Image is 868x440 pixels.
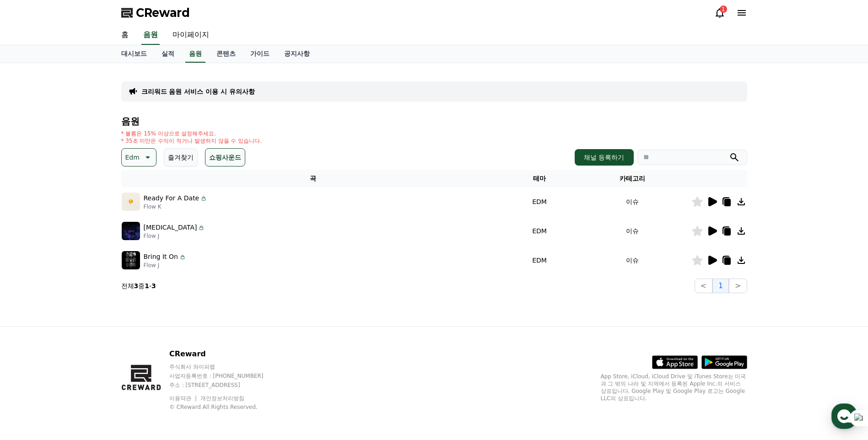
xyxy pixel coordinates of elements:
p: Ready For A Date [144,193,199,203]
button: 1 [712,279,729,293]
p: * 35초 미만은 수익이 적거나 발생하지 않을 수 있습니다. [121,137,262,145]
th: 카테고리 [574,170,691,187]
span: 홈 [29,304,34,311]
button: < [695,279,712,293]
a: 홈 [3,290,60,313]
img: music [122,222,140,240]
a: 개인정보처리방침 [200,395,244,402]
a: 마이페이지 [165,26,216,45]
a: 가이드 [243,45,277,63]
p: © CReward All Rights Reserved. [169,403,281,411]
a: 공지사항 [277,45,317,63]
a: 설정 [118,290,176,313]
a: CReward [121,5,190,20]
td: 이슈 [574,216,691,246]
img: music [122,251,140,269]
strong: 1 [145,282,149,290]
th: 테마 [505,170,573,187]
p: Flow K [144,203,208,210]
button: 즐겨찾기 [164,148,198,166]
button: 채널 등록하기 [575,149,633,166]
a: 콘텐츠 [209,45,243,63]
td: EDM [505,246,573,275]
p: Flow J [144,232,205,240]
span: CReward [136,5,190,20]
button: > [729,279,747,293]
td: 이슈 [574,246,691,275]
div: 1 [720,5,727,13]
a: 대화 [60,290,118,313]
p: Edm [125,151,140,164]
a: 대시보드 [114,45,154,63]
a: 이용약관 [169,395,198,402]
p: * 볼륨은 15% 이상으로 설정해주세요. [121,130,262,137]
strong: 3 [151,282,156,290]
td: 이슈 [574,187,691,216]
p: [MEDICAL_DATA] [144,223,197,232]
a: 음원 [185,45,205,63]
button: Edm [121,148,156,166]
a: 음원 [141,26,160,45]
p: Flow J [144,262,186,269]
img: music [122,193,140,211]
p: App Store, iCloud, iCloud Drive 및 iTunes Store는 미국과 그 밖의 나라 및 지역에서 등록된 Apple Inc.의 서비스 상표입니다. Goo... [601,373,747,402]
p: 주식회사 와이피랩 [169,363,281,370]
a: 1 [714,7,725,18]
a: 크리워드 음원 서비스 이용 시 유의사항 [141,87,255,96]
a: 홈 [114,26,136,45]
td: EDM [505,187,573,216]
p: CReward [169,349,281,360]
button: 쇼핑사운드 [205,148,245,166]
h4: 음원 [121,116,747,126]
strong: 3 [134,282,139,290]
a: 실적 [154,45,182,63]
p: 주소 : [STREET_ADDRESS] [169,381,281,389]
p: 전체 중 - [121,281,156,290]
th: 곡 [121,170,506,187]
p: 사업자등록번호 : [PHONE_NUMBER] [169,372,281,380]
p: Bring It On [144,252,178,262]
span: 설정 [141,304,152,311]
span: 대화 [84,304,95,311]
td: EDM [505,216,573,246]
